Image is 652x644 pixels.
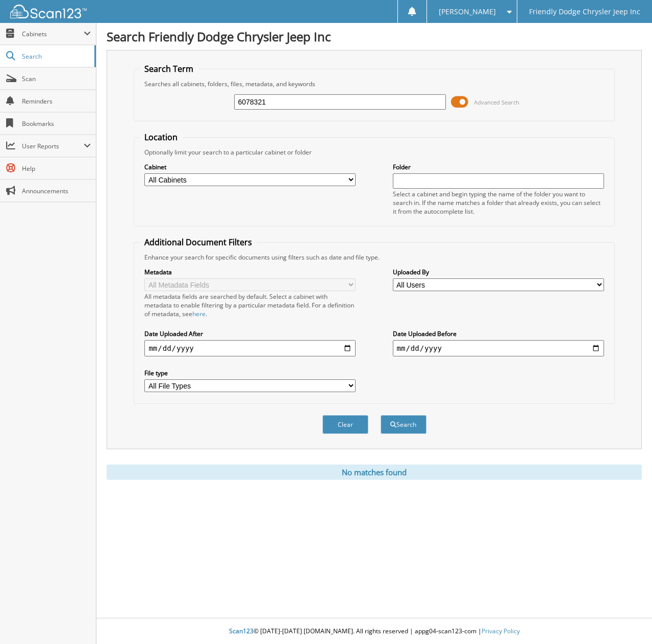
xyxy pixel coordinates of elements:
[139,80,609,88] div: Searches all cabinets, folders, files, metadata, and keywords
[139,237,257,248] legend: Additional Document Filters
[22,74,91,83] span: Scan
[393,190,604,216] div: Select a cabinet and begin typing the name of the folder you want to search in. If the name match...
[529,9,640,15] span: Friendly Dodge Chrysler Jeep Inc
[144,268,356,276] label: Metadata
[22,119,91,128] span: Bookmarks
[22,30,84,38] span: Cabinets
[139,253,609,262] div: Enhance your search for specific documents using filters such as date and file type.
[139,132,183,143] legend: Location
[107,465,642,480] div: No matches found
[107,28,642,45] h1: Search Friendly Dodge Chrysler Jeep Inc
[393,268,604,276] label: Uploaded By
[22,164,91,173] span: Help
[144,340,356,356] input: start
[139,63,198,74] legend: Search Term
[439,9,496,15] span: [PERSON_NAME]
[393,329,604,338] label: Date Uploaded Before
[381,415,427,434] button: Search
[192,310,206,318] a: here
[22,142,84,150] span: User Reports
[22,97,91,106] span: Reminders
[322,415,368,434] button: Clear
[139,148,609,157] div: Optionally limit your search to a particular cabinet or folder
[22,52,89,61] span: Search
[229,627,254,635] span: Scan123
[393,163,604,171] label: Folder
[474,98,519,106] span: Advanced Search
[10,5,87,18] img: scan123-logo-white.svg
[22,187,91,195] span: Announcements
[144,292,356,318] div: All metadata fields are searched by default. Select a cabinet with metadata to enable filtering b...
[482,627,520,635] a: Privacy Policy
[144,369,356,377] label: File type
[144,163,356,171] label: Cabinet
[144,329,356,338] label: Date Uploaded After
[96,619,652,644] div: © [DATE]-[DATE] [DOMAIN_NAME]. All rights reserved | appg04-scan123-com |
[393,340,604,356] input: end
